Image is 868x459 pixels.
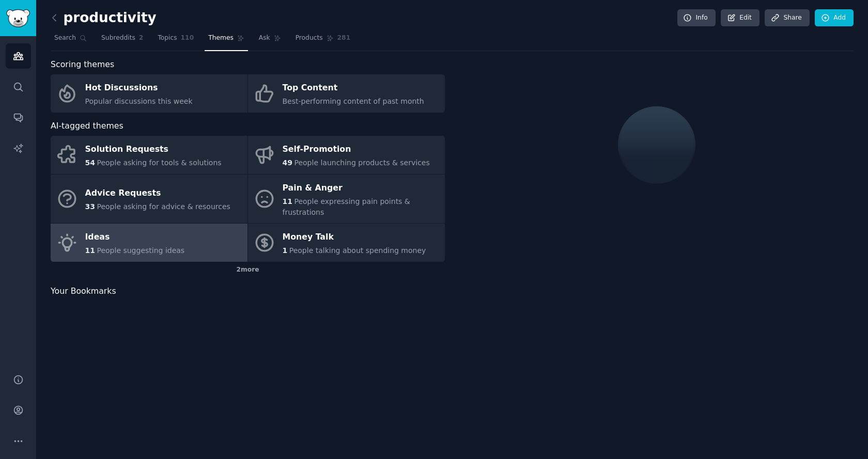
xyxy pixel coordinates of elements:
[294,159,429,167] span: People launching products & services
[51,74,247,113] a: Hot DiscussionsPopular discussions this week
[51,10,157,26] h2: productivity
[85,141,222,158] div: Solution Requests
[6,9,30,27] img: GummySearch logo
[283,197,410,216] span: People expressing pain points & frustrations
[283,80,424,97] div: Top Content
[51,224,247,262] a: Ideas11People suggesting ideas
[51,30,90,51] a: Search
[283,246,288,255] span: 1
[248,136,445,174] a: Self-Promotion49People launching products & services
[97,159,221,167] span: People asking for tools & solutions
[51,262,445,278] div: 2 more
[248,175,445,224] a: Pain & Anger11People expressing pain points & frustrations
[181,34,194,43] span: 110
[85,229,185,246] div: Ideas
[283,141,430,158] div: Self-Promotion
[283,97,424,105] span: Best-performing content of past month
[98,30,147,51] a: Subreddits2
[721,9,760,27] a: Edit
[815,9,854,27] a: Add
[259,34,270,43] span: Ask
[97,246,184,255] span: People suggesting ideas
[85,97,193,105] span: Popular discussions this week
[139,34,144,43] span: 2
[54,34,76,43] span: Search
[85,202,95,211] span: 33
[85,246,95,255] span: 11
[51,58,114,71] span: Scoring themes
[283,180,440,196] div: Pain & Anger
[158,34,177,43] span: Topics
[677,9,716,27] a: Info
[283,159,292,167] span: 49
[248,74,445,113] a: Top ContentBest-performing content of past month
[283,197,292,205] span: 11
[255,30,285,51] a: Ask
[85,185,230,202] div: Advice Requests
[208,34,234,43] span: Themes
[51,285,116,298] span: Your Bookmarks
[292,30,354,51] a: Products281
[289,246,426,255] span: People talking about spending money
[97,202,230,211] span: People asking for advice & resources
[51,175,247,224] a: Advice Requests33People asking for advice & resources
[101,34,135,43] span: Subreddits
[765,9,809,27] a: Share
[154,30,197,51] a: Topics110
[296,34,323,43] span: Products
[248,224,445,262] a: Money Talk1People talking about spending money
[51,136,247,174] a: Solution Requests54People asking for tools & solutions
[205,30,248,51] a: Themes
[51,120,123,133] span: AI-tagged themes
[337,34,351,43] span: 281
[85,159,95,167] span: 54
[85,80,193,97] div: Hot Discussions
[283,229,426,246] div: Money Talk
